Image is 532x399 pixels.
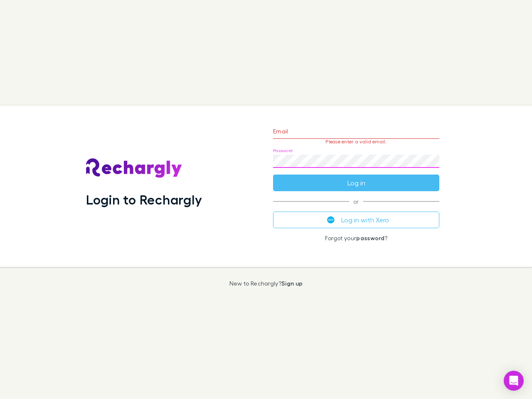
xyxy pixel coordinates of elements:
[273,139,439,145] p: Please enter a valid email.
[281,280,303,287] a: Sign up
[504,371,524,391] div: Open Intercom Messenger
[273,148,293,154] label: Password
[273,235,439,241] p: Forgot your ?
[229,280,303,287] p: New to Rechargly?
[273,201,439,202] span: or
[273,175,439,191] button: Log in
[273,212,439,228] button: Log in with Xero
[86,158,182,178] img: Rechargly's Logo
[86,192,202,207] h1: Login to Rechargly
[327,216,335,224] img: Xero's logo
[356,234,384,241] a: password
